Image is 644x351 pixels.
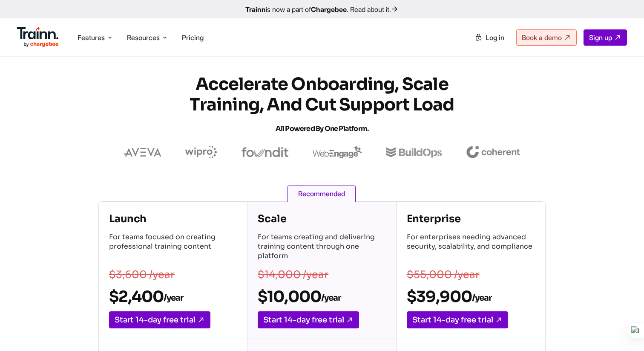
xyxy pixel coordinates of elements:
img: wipro logo [185,146,217,159]
h4: Launch [109,212,237,226]
span: Recommended [287,186,356,202]
s: $14,000 /year [258,268,328,281]
p: For enterprises needing advanced security, scalability, and compliance [407,232,535,262]
a: Start 14-day free trial [109,311,210,328]
h1: Accelerate Onboarding, Scale Training, and Cut Support Load [169,74,475,139]
iframe: Chat Widget [601,310,644,351]
img: coherent logo [466,146,520,158]
s: $55,000 /year [407,268,480,281]
sub: /year [472,293,492,303]
p: For teams focused on creating professional training content [109,232,237,262]
b: Chargebee [311,5,347,14]
span: Resources [127,33,160,42]
span: All Powered by One Platform. [276,124,369,133]
img: Trainn Logo [17,27,59,47]
b: Trainn [245,5,266,14]
a: Sign up [584,29,627,46]
a: Book a demo [516,29,577,46]
span: Features [78,33,105,42]
span: Log in [486,33,504,42]
img: aveva logo [124,148,161,157]
a: Pricing [182,33,204,42]
a: Start 14-day free trial [258,311,359,328]
sub: /year [164,293,183,303]
img: buildops logo [386,147,442,158]
a: Log in [469,30,509,45]
img: webengage logo [313,146,362,158]
a: Start 14-day free trial [407,311,508,328]
h2: $10,000 [258,287,385,306]
h4: Scale [258,212,385,226]
h2: $2,400 [109,287,237,306]
h4: Enterprise [407,212,535,226]
span: Sign up [589,33,612,42]
s: $3,600 /year [109,268,175,281]
span: Book a demo [522,33,562,42]
h2: $39,900 [407,287,535,306]
p: For teams creating and delivering training content through one platform [258,232,385,262]
sub: /year [321,293,341,303]
img: foundit logo [241,147,289,157]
